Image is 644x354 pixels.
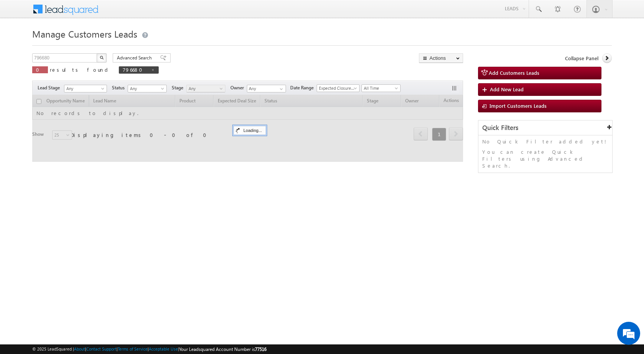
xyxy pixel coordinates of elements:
[179,346,266,352] span: Your Leadsquared Account Number is
[50,66,111,73] span: results found
[478,120,612,135] div: Quick Filters
[276,85,285,93] a: Show All Items
[32,346,266,353] span: © 2025 LeadSquared | | | | |
[86,346,117,351] a: Contact Support
[317,84,360,92] a: Expected Closure Date
[482,138,608,145] p: No Quick Filter added yet!
[117,54,154,61] span: Advanced Search
[149,346,178,351] a: Acceptable Use
[128,85,167,92] a: Any
[172,84,186,91] span: Stage
[490,102,547,109] span: Import Customers Leads
[64,85,107,92] a: Any
[361,84,401,92] a: All Time
[247,85,286,92] input: Type to Search
[255,346,266,352] span: 77516
[317,85,357,92] span: Expected Closure Date
[100,56,103,59] img: Search
[230,84,247,91] span: Owner
[128,85,164,92] span: Any
[186,85,225,92] a: Any
[419,53,463,63] button: Actions
[32,28,137,40] span: Manage Customers Leads
[36,66,44,73] span: 0
[74,346,85,351] a: About
[64,85,104,92] span: Any
[123,66,147,73] span: 796680
[118,346,148,351] a: Terms of Service
[489,69,539,76] span: Add Customers Leads
[490,86,524,92] span: Add New Lead
[112,84,128,91] span: Status
[362,85,398,92] span: All Time
[565,55,598,62] span: Collapse Panel
[290,84,317,91] span: Date Range
[482,148,608,169] p: You can create Quick Filters using Advanced Search.
[187,85,223,92] span: Any
[233,126,266,135] div: Loading...
[38,84,63,91] span: Lead Stage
